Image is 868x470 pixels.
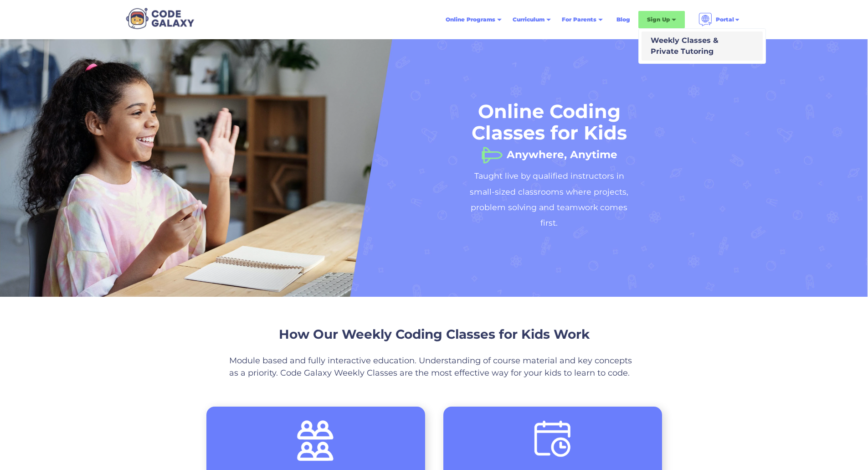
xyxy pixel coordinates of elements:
[229,355,639,379] p: Module based and fully interactive education. Understanding of course material and key concepts a...
[638,11,685,28] div: Sign Up
[440,11,507,28] div: Online Programs
[446,15,495,24] div: Online Programs
[507,11,556,28] div: Curriculum
[611,11,636,28] a: Blog
[507,145,617,155] h1: Anywhere, Anytime
[693,9,746,30] div: Portal
[462,101,636,144] h1: Online Coding Classes for Kids
[462,168,636,231] h2: Taught live by qualified instructors in small-sized classrooms where projects, problem solving an...
[716,15,734,24] div: Portal
[647,15,670,24] div: Sign Up
[556,11,608,28] div: For Parents
[513,15,544,24] div: Curriculum
[647,35,719,57] div: Weekly Classes & Private Tutoring
[562,15,596,24] div: For Parents
[279,326,590,342] span: How Our Weekly Coding Classes for Kids Work
[638,28,766,64] nav: Sign Up
[642,31,763,61] a: Weekly Classes &Private Tutoring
